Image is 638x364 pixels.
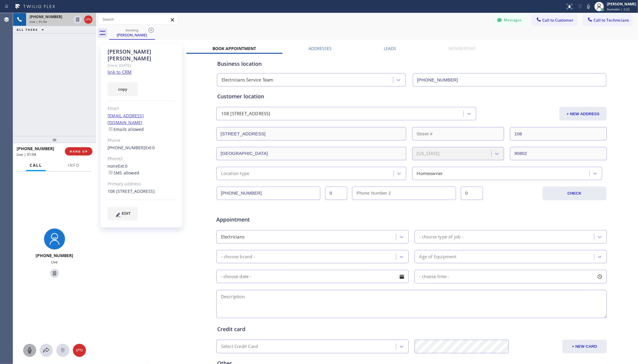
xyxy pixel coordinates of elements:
[562,340,607,353] button: + NEW CARD
[108,113,144,125] a: [EMAIL_ADDRESS][DOMAIN_NAME]
[216,147,406,160] input: City
[352,187,456,200] input: Phone Number 2
[40,344,53,357] button: Open directory
[308,46,332,51] label: Addresses
[13,26,50,33] button: ALL TASKS
[108,207,138,220] button: EDIT
[110,32,154,38] div: [PERSON_NAME]
[108,126,144,132] label: Emails allowed
[108,155,175,162] div: Phone2
[413,73,606,86] input: Phone Number
[70,149,88,153] span: HANG UP
[108,48,175,62] div: [PERSON_NAME] [PERSON_NAME]
[221,233,244,240] div: Electricians
[583,15,632,26] button: Call to Technicians
[212,46,256,51] label: Book Appointment
[412,127,504,140] input: Street #
[108,62,175,69] div: Since: [DATE]
[84,15,92,24] button: Hang up
[510,147,607,160] input: ZIP
[594,17,629,23] span: Call to Technicians
[30,163,42,168] span: Call
[419,274,450,279] span: - choose time -
[221,343,258,350] div: Select Credit Card
[50,269,59,278] button: Hold Customer
[216,127,406,140] input: Address
[110,28,154,32] div: booking
[419,233,463,240] div: - choose type of job -
[584,2,593,11] button: Mute
[110,26,154,39] div: Kristina Justiniano
[543,187,607,200] button: CHECK
[449,46,475,51] label: Membership
[26,160,46,171] button: Call
[461,187,483,200] input: Ext. 2
[108,69,132,75] a: link to CRM
[122,211,131,216] span: EDIT
[222,77,274,84] div: Electricians Service Team
[108,188,175,195] div: 108 [STREET_ADDRESS]
[217,60,606,68] div: Business location
[221,253,255,260] div: - choose brand -
[109,171,113,174] input: SMS allowed
[532,15,577,26] button: Call to Customer
[30,14,62,19] span: [PHONE_NUMBER]
[118,163,128,169] span: Ext: 0
[221,110,270,117] div: 108 [STREET_ADDRESS]
[542,17,573,23] span: Call to Customer
[108,105,175,112] div: Email
[419,253,457,260] div: Age of Equipment
[417,170,443,177] div: Homeowner
[51,259,58,264] span: Live
[17,28,38,32] span: ALL TASKS
[145,145,155,150] span: Ext: 0
[607,1,636,7] div: [PERSON_NAME]
[216,270,409,283] input: - choose date -
[68,163,79,168] span: Info
[217,325,606,333] div: Credit card
[217,187,321,200] input: Phone Number
[17,152,36,157] span: Live | 01:04
[217,92,606,100] div: Customer location
[64,160,83,171] button: Info
[73,344,86,357] button: Hang up
[17,146,54,151] span: [PHONE_NUMBER]
[221,170,250,177] div: Location type
[510,127,607,140] input: Apt. #
[108,82,138,96] button: copy
[493,15,526,26] button: Messages
[108,181,175,187] div: Primary address
[559,107,607,121] button: + NEW ADDRESS
[384,46,396,51] label: Leads
[108,163,175,177] div: none
[56,344,69,357] button: Open dialpad
[108,145,145,150] a: [PHONE_NUMBER]
[109,127,113,131] input: Emails allowed
[65,147,92,155] button: HANG UP
[98,15,178,24] input: Search
[108,170,139,176] label: SMS allowed
[325,187,347,200] input: Ext.
[73,15,82,24] button: Hold Customer
[607,7,630,11] span: Available | 2:22
[216,216,346,224] span: Appointment
[36,253,73,258] span: [PHONE_NUMBER]
[30,20,47,24] span: Live | 01:04
[23,344,36,357] button: Mute
[108,137,175,144] div: Phone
